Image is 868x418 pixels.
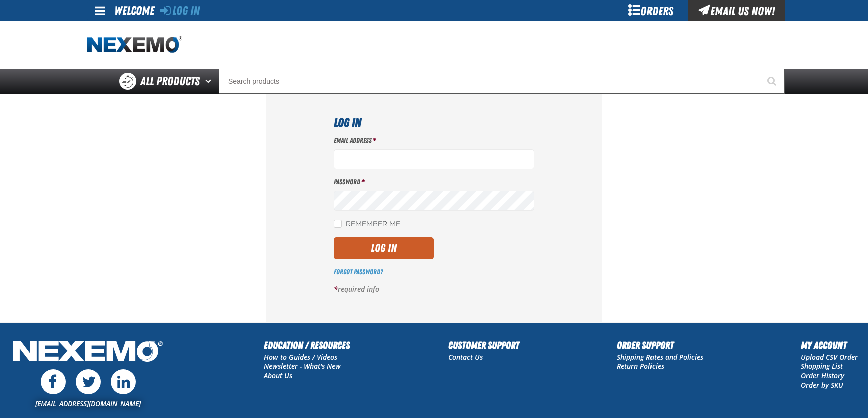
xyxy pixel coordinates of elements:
h2: Education / Resources [264,338,350,353]
button: Log In [334,237,434,259]
h1: Log In [334,114,534,132]
button: Start Searching [760,69,785,94]
h2: Customer Support [448,338,519,353]
span: All Products [140,72,200,90]
h2: My Account [801,338,858,353]
label: Password [334,177,534,187]
a: Order History [801,371,844,380]
a: Log In [160,4,200,18]
input: Search [219,69,785,94]
a: How to Guides / Videos [264,352,337,362]
a: Order by SKU [801,380,843,390]
label: Email Address [334,136,534,145]
a: Shipping Rates and Policies [617,352,703,362]
input: Remember Me [334,220,342,228]
label: Remember Me [334,220,400,229]
a: Upload CSV Order [801,352,858,362]
a: [EMAIL_ADDRESS][DOMAIN_NAME] [35,399,141,408]
p: required info [334,285,534,294]
a: About Us [264,371,292,380]
button: Open All Products pages [202,69,219,94]
a: Forgot Password? [334,268,383,276]
h2: Order Support [617,338,703,353]
a: Contact Us [448,352,483,362]
a: Newsletter - What's New [264,361,341,371]
a: Return Policies [617,361,664,371]
a: Home [87,36,182,54]
img: Nexemo Logo [10,338,166,367]
img: Nexemo logo [87,36,182,54]
a: Shopping List [801,361,843,371]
